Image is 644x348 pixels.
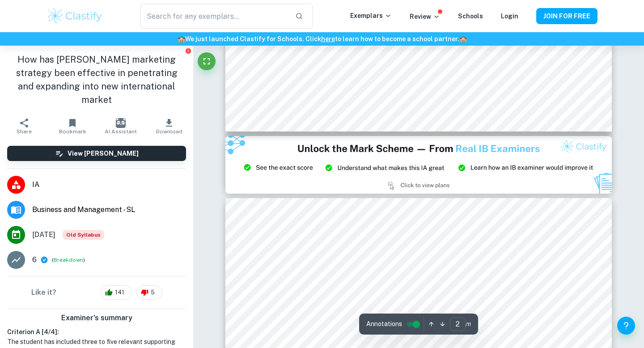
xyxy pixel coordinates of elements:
[101,285,132,300] div: 141
[2,34,642,44] h6: We just launched Clastify for Schools. Click to learn how to become a school partner.
[63,230,104,240] div: Starting from the May 2024 session, the Business IA requirements have changed. It's OK to refer t...
[32,179,186,190] span: IA
[140,4,288,29] input: Search for any exemplars...
[54,256,83,264] button: Breakdown
[501,13,518,20] a: Login
[321,35,335,42] a: here
[225,136,612,194] img: Ad
[185,47,191,54] button: Report issue
[68,149,139,158] h6: View [PERSON_NAME]
[466,320,471,328] span: / 11
[7,327,186,337] h6: Criterion A [ 4 / 4 ]:
[116,118,126,128] img: AI Assistant
[536,8,597,24] button: JOIN FOR FREE
[48,114,97,139] button: Bookmark
[146,288,160,297] span: 5
[459,35,467,42] span: 🏫
[198,52,216,70] button: Fullscreen
[410,12,440,21] p: Review
[110,288,129,297] span: 141
[31,287,56,298] h6: Like it?
[156,128,182,135] span: Download
[617,317,635,335] button: Help and Feedback
[59,128,86,135] span: Bookmark
[47,7,103,25] img: Clastify logo
[97,114,145,139] button: AI Assistant
[7,146,186,161] button: View [PERSON_NAME]
[366,319,402,329] span: Annotations
[105,128,137,135] span: AI Assistant
[52,256,85,264] span: ( )
[32,229,55,240] span: [DATE]
[63,230,104,240] span: Old Syllabus
[17,128,32,135] span: Share
[145,114,193,139] button: Download
[4,313,190,323] h6: Examiner's summary
[178,35,185,42] span: 🏫
[7,53,186,106] h1: How has [PERSON_NAME] marketing strategy been effective in penetrating and expanding into new int...
[458,13,483,20] a: Schools
[32,255,37,265] p: 6
[32,204,186,215] span: Business and Management - SL
[136,285,162,300] div: 5
[350,11,392,21] p: Exemplars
